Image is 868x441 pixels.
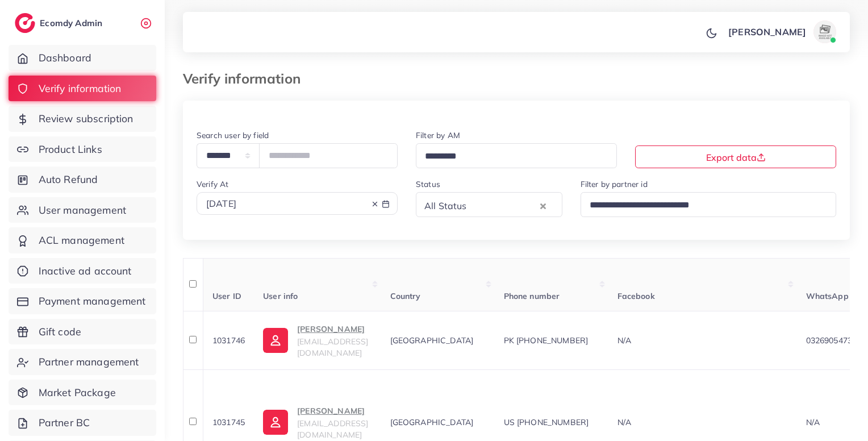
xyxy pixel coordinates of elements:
span: N/A [806,417,820,427]
span: Phone number [504,291,560,301]
button: Clear Selected [540,199,546,212]
p: [PERSON_NAME] [297,322,372,336]
span: Product Links [39,142,102,157]
span: Review subscription [39,111,133,126]
input: Search for option [421,148,602,165]
img: ic-user-info.36bf1079.svg [263,410,288,435]
span: Country [390,291,421,301]
a: [PERSON_NAME]avatar [722,20,841,43]
span: [EMAIL_ADDRESS][DOMAIN_NAME] [297,336,368,358]
span: 1031745 [212,417,245,427]
label: Filter by AM [416,130,460,141]
div: Search for option [581,192,837,217]
input: Search for option [470,197,537,214]
a: Verify information [9,76,156,102]
span: Dashboard [39,51,91,65]
span: [DATE] [206,198,236,209]
a: [PERSON_NAME][EMAIL_ADDRESS][DOMAIN_NAME] [263,322,372,359]
span: 03269054732 [806,335,857,346]
a: Partner BC [9,410,156,436]
span: Verify information [39,81,122,96]
img: ic-user-info.36bf1079.svg [263,328,288,353]
a: Payment management [9,288,156,314]
span: PK [PHONE_NUMBER] [504,335,589,346]
span: Facebook [617,291,655,301]
span: Export data [706,152,766,163]
span: [EMAIL_ADDRESS][DOMAIN_NAME] [297,418,368,440]
span: Partner management [39,355,139,369]
a: Auto Refund [9,167,156,193]
div: Search for option [416,192,562,217]
label: Verify At [197,178,228,190]
a: User management [9,197,156,223]
p: [PERSON_NAME] [297,404,372,418]
a: [PERSON_NAME][EMAIL_ADDRESS][DOMAIN_NAME] [263,404,372,441]
span: Market Package [39,385,116,400]
span: [GEOGRAPHIC_DATA] [390,335,474,346]
a: Inactive ad account [9,258,156,284]
a: Dashboard [9,45,156,71]
a: logoEcomdy Admin [15,13,105,33]
h2: Ecomdy Admin [40,18,105,28]
a: Market Package [9,380,156,406]
input: Search for option [586,197,822,214]
a: Partner management [9,349,156,375]
div: Search for option [416,143,617,168]
span: Auto Refund [39,172,98,187]
img: logo [15,13,35,33]
span: All Status [422,197,469,214]
a: Gift code [9,319,156,345]
span: Payment management [39,294,146,309]
span: WhatsApp [806,291,849,301]
span: User ID [212,291,241,301]
a: Review subscription [9,106,156,132]
span: [GEOGRAPHIC_DATA] [390,417,474,427]
label: Status [416,178,440,190]
span: User info [263,291,298,301]
a: ACL management [9,227,156,253]
span: US [PHONE_NUMBER] [504,417,589,427]
span: User management [39,203,126,218]
img: avatar [813,20,836,43]
span: 1031746 [212,335,245,346]
a: Product Links [9,136,156,163]
label: Filter by partner id [581,178,648,190]
span: N/A [617,417,631,427]
button: Export data [635,145,836,168]
span: Gift code [39,324,81,339]
span: Inactive ad account [39,264,132,278]
span: ACL management [39,233,124,248]
label: Search user by field [197,130,269,141]
span: Partner BC [39,415,90,430]
p: [PERSON_NAME] [728,25,806,39]
span: N/A [617,335,631,346]
h3: Verify information [183,70,310,87]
